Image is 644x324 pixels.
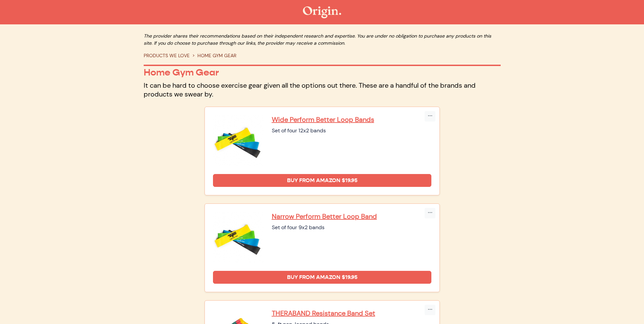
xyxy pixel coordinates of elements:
[144,67,501,78] p: Home Gym Gear
[144,81,501,99] p: It can be hard to choose exercise gear given all the options out there. These are a handful of th...
[213,115,264,166] img: Wide Perform Better Loop Bands
[272,127,431,135] div: Set of four 12x2 bands
[144,33,501,47] p: The provider shares their recommendations based on their independent research and expertise. You ...
[272,115,431,124] a: Wide Perform Better Loop Bands
[213,271,431,284] a: Buy from Amazon $19.95
[144,52,190,59] a: PRODUCTS WE LOVE
[272,223,431,232] div: Set of four 9x2 bands
[190,52,236,59] li: HOME GYM GEAR
[213,212,264,263] img: Narrow Perform Better Loop Band
[272,212,431,221] a: Narrow Perform Better Loop Band
[303,6,341,18] img: The Origin Shop
[272,309,431,318] a: THERABAND Resistance Band Set
[213,174,431,187] a: Buy from Amazon $19.95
